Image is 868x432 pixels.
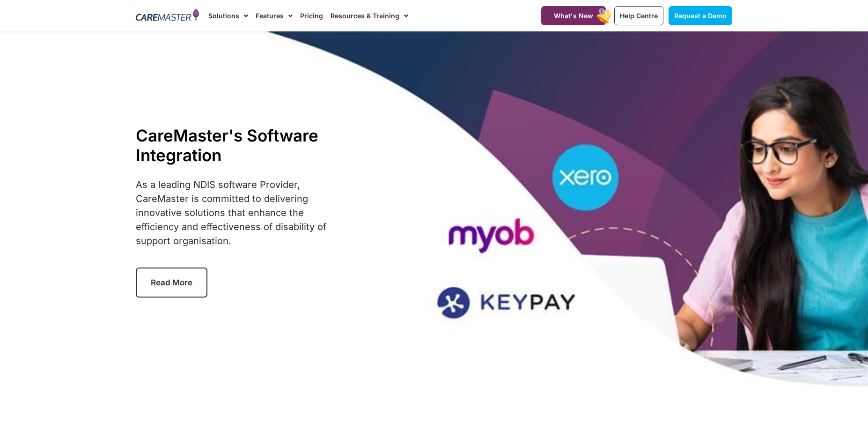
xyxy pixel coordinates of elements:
span: Help Centre [620,12,658,20]
span: Request a Demo [674,12,727,20]
span: Read More [151,278,192,287]
a: What's New [541,6,606,25]
p: As a leading NDIS software Provider, CareMaster is committed to delivering innovative solutions t... [136,178,338,248]
span: What's New [554,12,593,20]
img: CareMaster Logo [136,9,199,23]
a: Read More [136,268,207,298]
a: Request a Demo [669,6,732,25]
a: Help Centre [614,6,663,25]
h1: CareMaster's Software Integration [136,126,338,165]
